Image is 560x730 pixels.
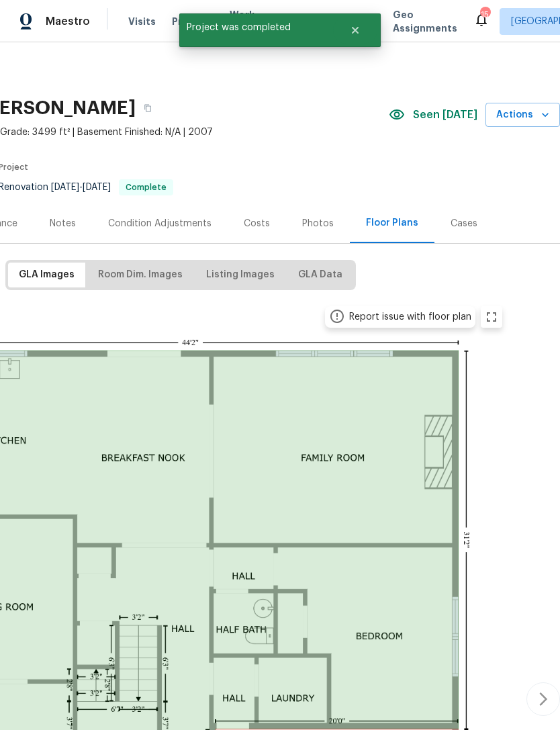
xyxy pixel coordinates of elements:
[83,183,111,192] span: [DATE]
[481,306,502,328] button: zoom in
[230,8,264,35] span: Work Orders
[98,267,183,283] span: Room Dim. Images
[19,267,75,283] span: GLA Images
[485,103,560,128] button: Actions
[51,183,79,192] span: [DATE]
[413,108,477,122] span: Seen [DATE]
[349,310,471,324] div: Report issue with floor plan
[172,15,214,28] span: Projects
[51,183,111,192] span: -
[128,15,156,28] span: Visits
[298,267,342,283] span: GLA Data
[451,217,477,230] div: Cases
[496,107,549,124] span: Actions
[8,263,85,287] button: GLA Images
[287,263,353,287] button: GLA Data
[136,96,160,120] button: Copy Address
[195,263,285,287] button: Listing Images
[108,217,212,230] div: Condition Adjustments
[302,217,334,230] div: Photos
[206,267,275,283] span: Listing Images
[120,183,172,191] span: Complete
[179,13,333,42] span: Project was completed
[46,15,90,28] span: Maestro
[87,263,193,287] button: Room Dim. Images
[50,217,76,230] div: Notes
[333,17,377,44] button: Close
[244,217,270,230] div: Costs
[366,216,418,230] div: Floor Plans
[480,8,489,21] div: 15
[393,8,457,35] span: Geo Assignments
